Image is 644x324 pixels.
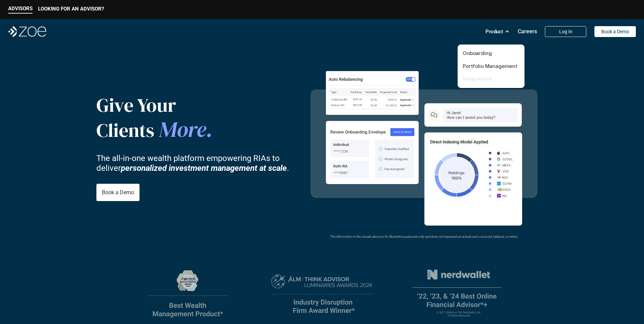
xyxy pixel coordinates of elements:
p: ADVISORS [8,5,33,12]
p: Log In [559,29,572,35]
a: Book a Demo [594,26,636,37]
a: Onboarding [463,50,492,56]
em: The information in the visuals above is for illustrative purposes only and does not represent an ... [330,235,518,238]
p: Clients [96,116,253,143]
a: Log In [545,26,586,37]
p: Book a Demo [601,29,629,35]
span: . [206,114,213,144]
p: Careers [518,28,537,35]
span: More [159,114,206,144]
p: Book a Demo [102,189,134,196]
a: Portfolio Management [463,63,517,69]
p: Product [485,26,503,37]
p: Give Your [96,94,253,116]
a: Book a Demo [96,184,140,201]
a: Integrations [463,75,492,82]
p: LOOKING FOR AN ADVISOR? [38,6,104,12]
strong: personalized investment management at scale [121,163,287,173]
p: The all-in-one wealth platform empowering RIAs to deliver . [96,154,300,173]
